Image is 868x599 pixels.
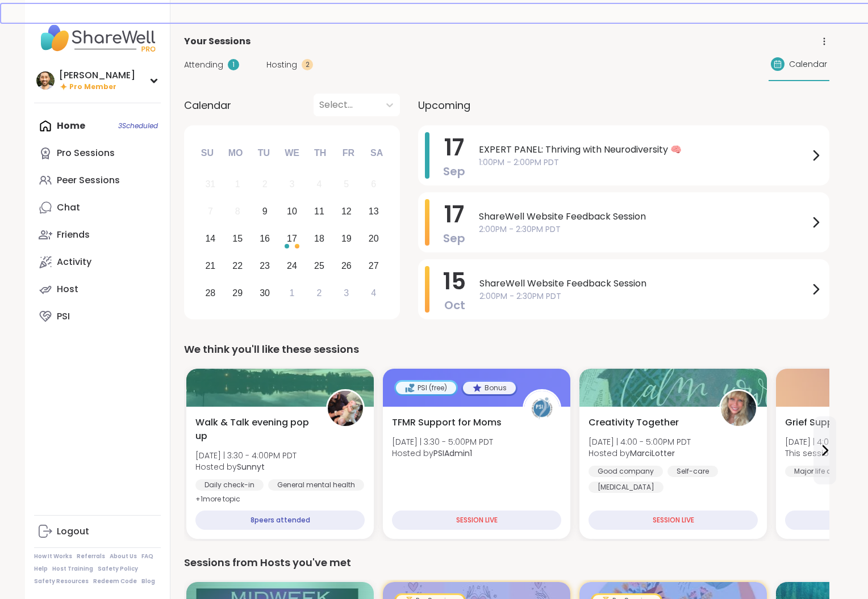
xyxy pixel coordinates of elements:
[197,171,387,306] div: month 2025-09
[371,285,376,301] div: 4
[57,283,78,296] div: Host
[226,172,250,197] div: Not available Monday, September 1st, 2025
[69,82,116,92] span: Pro Member
[334,281,358,305] div: Choose Friday, October 3rd, 2025
[341,231,352,246] div: 19
[195,461,297,473] span: Hosted by
[262,204,268,219] div: 9
[52,565,93,573] a: Host Training
[141,577,155,585] a: Blog
[418,98,470,113] span: Upcoming
[184,98,231,113] span: Calendar
[232,285,243,301] div: 29
[226,254,250,278] div: Choose Monday, September 22nd, 2025
[57,310,70,323] div: PSI
[260,231,270,246] div: 16
[34,552,72,560] a: How It Works
[344,285,349,301] div: 3
[235,204,240,219] div: 8
[479,290,809,302] span: 2:00PM - 2:30PM PDT
[34,577,89,585] a: Safety Resources
[253,254,277,278] div: Choose Tuesday, September 23rd, 2025
[280,281,304,305] div: Choose Wednesday, October 1st, 2025
[589,436,691,448] span: [DATE] | 4:00 - 5:00PM PDT
[361,281,386,305] div: Choose Saturday, October 4th, 2025
[280,172,304,197] div: Not available Wednesday, September 3rd, 2025
[287,258,297,273] div: 24
[287,231,297,246] div: 17
[34,248,161,276] a: Activity
[262,176,268,192] div: 2
[184,341,829,357] div: We think you'll like these sessions
[589,448,691,459] span: Hosted by
[228,59,239,70] div: 1
[302,59,313,70] div: 2
[57,525,89,538] div: Logout
[364,141,389,166] div: Sa
[141,552,153,560] a: FAQ
[334,200,358,224] div: Choose Friday, September 12th, 2025
[479,210,809,223] span: ShareWell Website Feedback Session
[237,461,265,473] b: Sunnyt
[444,132,464,163] span: 17
[344,176,349,192] div: 5
[314,231,324,246] div: 18
[316,176,322,192] div: 4
[205,231,215,246] div: 14
[223,141,248,166] div: Mo
[260,258,270,273] div: 23
[371,176,376,192] div: 6
[341,204,352,219] div: 12
[93,577,137,585] a: Redeem Code
[334,227,358,251] div: Choose Friday, September 19th, 2025
[316,285,322,301] div: 2
[34,167,161,194] a: Peer Sessions
[208,204,213,219] div: 7
[392,416,502,429] span: TFMR Support for Moms
[369,258,379,273] div: 27
[308,141,333,166] div: Th
[226,200,250,224] div: Not available Monday, September 8th, 2025
[226,227,250,251] div: Choose Monday, September 15th, 2025
[98,565,138,573] a: Safety Policy
[361,200,386,224] div: Choose Saturday, September 13th, 2025
[253,281,277,305] div: Choose Tuesday, September 30th, 2025
[479,277,809,290] span: ShareWell Website Feedback Session
[280,200,304,224] div: Choose Wednesday, September 10th, 2025
[589,511,758,530] div: SESSION LIVE
[290,285,295,301] div: 1
[34,303,161,330] a: PSI
[34,194,161,221] a: Chat
[433,448,472,459] b: PSIAdmin1
[77,552,105,560] a: Referrals
[307,254,332,278] div: Choose Thursday, September 25th, 2025
[307,227,332,251] div: Choose Thursday, September 18th, 2025
[479,223,809,235] span: 2:00PM - 2:30PM PDT
[184,59,223,71] span: Attending
[57,256,91,268] div: Activity
[361,227,386,251] div: Choose Saturday, September 20th, 2025
[266,59,297,71] span: Hosting
[205,258,215,273] div: 21
[205,176,215,192] div: 31
[34,140,161,167] a: Pro Sessions
[34,565,48,573] a: Help
[251,141,276,166] div: Tu
[253,200,277,224] div: Choose Tuesday, September 9th, 2025
[336,141,361,166] div: Fr
[235,176,240,192] div: 1
[198,254,223,278] div: Choose Sunday, September 21st, 2025
[268,479,364,491] div: General mental health
[392,448,493,459] span: Hosted by
[721,391,756,426] img: MarciLotter
[59,69,135,82] div: [PERSON_NAME]
[334,172,358,197] div: Not available Friday, September 5th, 2025
[290,176,295,192] div: 3
[57,174,120,187] div: Peer Sessions
[34,18,161,58] img: ShareWell Nav Logo
[195,450,297,461] span: [DATE] | 3:30 - 4:00PM PDT
[198,227,223,251] div: Choose Sunday, September 14th, 2025
[369,204,379,219] div: 13
[57,229,90,241] div: Friends
[307,172,332,197] div: Not available Thursday, September 4th, 2025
